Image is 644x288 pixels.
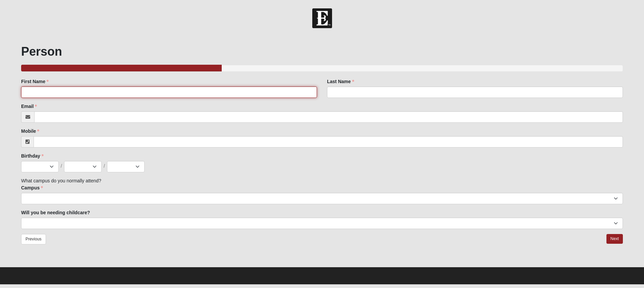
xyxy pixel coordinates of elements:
label: Last Name [327,78,354,85]
a: Next [606,234,623,244]
h1: Person [21,44,623,59]
label: First Name [21,78,49,85]
label: Mobile [21,128,39,134]
a: Previous [21,234,46,244]
div: What campus do you normally attend? [21,78,623,229]
span: / [61,163,62,170]
span: / [104,163,105,170]
label: Birthday [21,153,44,159]
label: Campus [21,184,43,191]
img: Church of Eleven22 Logo [312,8,332,28]
label: Will you be needing childcare? [21,209,90,216]
label: Email [21,103,37,110]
